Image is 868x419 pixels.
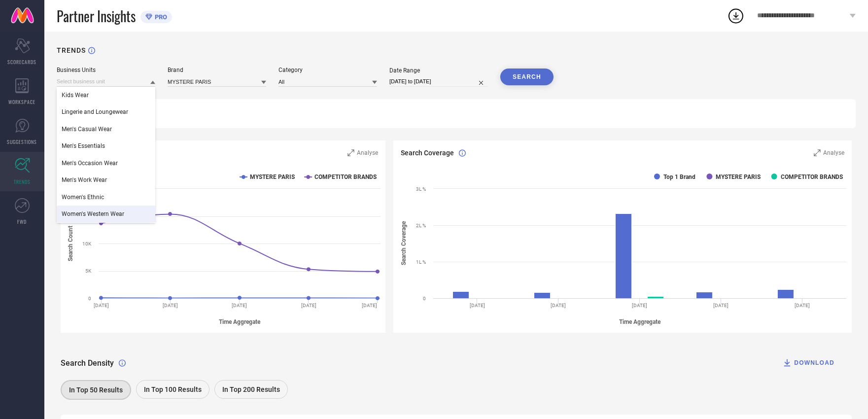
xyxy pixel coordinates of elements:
[347,149,354,156] svg: Zoom
[814,149,821,156] svg: Zoom
[57,76,155,87] input: Select business unit
[57,155,155,172] div: Men's Occasion Wear
[219,318,261,325] tspan: Time Aggregate
[823,149,844,156] span: Analyse
[357,149,378,156] span: Analyse
[85,268,92,274] text: 5K
[168,67,266,73] div: Brand
[500,69,554,85] button: SEARCH
[57,6,136,26] span: Partner Insights
[152,13,167,21] span: PRO
[7,138,37,145] span: SUGGESTIONS
[619,318,661,325] tspan: Time Aggregate
[400,221,407,266] tspan: Search Coverage
[716,174,761,180] text: MYSTERE PARIS
[57,172,155,188] div: Men's Work Wear
[57,206,155,222] div: Women's Western Wear
[250,174,295,180] text: MYSTERE PARIS
[94,303,109,308] text: [DATE]
[62,142,105,149] span: Men's Essentials
[8,58,37,66] span: SCORECARDS
[57,67,155,73] div: Business Units
[57,121,155,138] div: Men's Casual Wear
[714,303,729,308] text: [DATE]
[389,76,488,87] input: Select date range
[67,226,74,261] tspan: Search Count
[632,303,648,308] text: [DATE]
[9,98,36,105] span: WORKSPACE
[62,126,112,133] span: Men's Casual Wear
[416,259,426,265] text: 1L %
[278,67,377,73] div: Category
[163,303,178,308] text: [DATE]
[62,108,128,115] span: Lingerie and Loungewear
[782,358,834,368] div: DOWNLOAD
[423,296,426,301] text: 0
[416,223,426,228] text: 2L %
[362,303,377,308] text: [DATE]
[470,303,485,308] text: [DATE]
[727,7,745,25] div: Open download list
[551,303,566,308] text: [DATE]
[416,186,426,192] text: 3L %
[88,296,91,301] text: 0
[232,303,247,308] text: [DATE]
[57,138,155,154] div: Men's Essentials
[401,149,454,157] span: Search Coverage
[69,386,123,394] span: In Top 50 Results
[57,104,155,120] div: Lingerie and Loungewear
[14,178,31,185] span: TRENDS
[62,176,107,183] span: Men's Work Wear
[57,46,86,54] h1: TRENDS
[795,303,810,308] text: [DATE]
[18,218,27,225] span: FWD
[663,174,695,180] text: Top 1 Brand
[62,194,104,201] span: Women's Ethnic
[222,385,280,393] span: In Top 200 Results
[301,303,316,308] text: [DATE]
[62,92,89,99] span: Kids Wear
[781,174,843,180] text: COMPETITOR BRANDS
[82,241,92,246] text: 10K
[770,353,847,373] button: DOWNLOAD
[57,189,155,206] div: Women's Ethnic
[61,358,114,368] span: Search Density
[62,210,124,217] span: Women's Western Wear
[57,87,155,104] div: Kids Wear
[144,385,202,393] span: In Top 100 Results
[389,67,488,74] div: Date Range
[314,174,377,180] text: COMPETITOR BRANDS
[62,160,118,167] span: Men's Occasion Wear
